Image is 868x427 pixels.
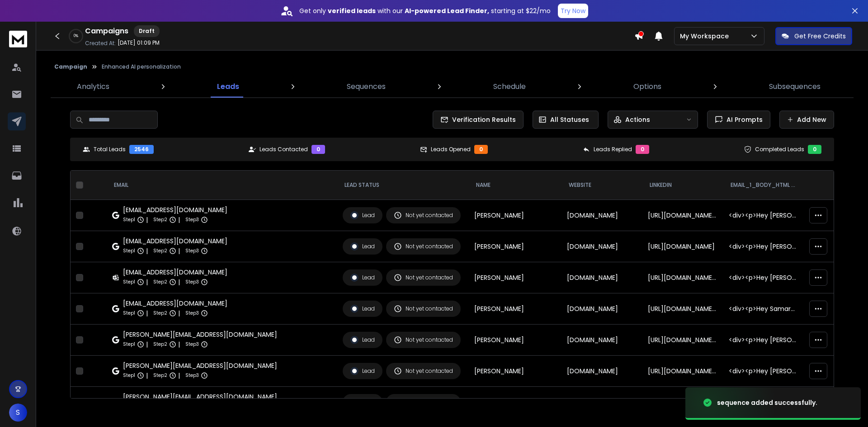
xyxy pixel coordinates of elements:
[123,237,227,246] div: [EMAIL_ADDRESS][DOMAIN_NAME]
[723,262,804,293] td: <div><p>Hey [PERSON_NAME],</p><p>Noticed you're selling soccer gear. In the specialty retail spac...
[558,4,588,18] button: Try Now
[85,26,128,37] h1: Campaigns
[185,215,199,224] p: Step 3
[628,76,667,97] a: Options
[153,215,167,224] p: Step 2
[77,81,109,92] p: Analytics
[723,231,804,262] td: <div><p>Hey [PERSON_NAME],</p><p>Noticed you're selling the Chilled Drinking Fountain. In sustain...
[755,146,804,153] p: Completed Leads
[642,231,723,262] td: [URL][DOMAIN_NAME]
[469,325,561,356] td: [PERSON_NAME]
[350,274,375,282] div: Lead
[394,211,453,219] div: Not yet contacted
[680,32,732,41] p: My Workspace
[350,305,375,313] div: Lead
[129,145,154,154] div: 2546
[146,371,148,380] p: |
[134,25,160,37] div: Draft
[561,262,642,293] td: [DOMAIN_NAME]
[469,200,561,231] td: [PERSON_NAME]
[123,268,227,277] div: [EMAIL_ADDRESS][DOMAIN_NAME]
[550,115,589,124] p: All Statuses
[769,81,821,92] p: Subsequences
[723,325,804,356] td: <div><p>Hey [PERSON_NAME],</p><p>Noticed you're selling stylish tennis apparel. In athletics, lif...
[146,340,148,349] p: |
[561,200,642,231] td: [DOMAIN_NAME]
[212,76,245,97] a: Leads
[394,336,453,344] div: Not yet contacted
[431,146,471,153] p: Leads Opened
[474,145,488,154] div: 0
[433,111,524,129] button: Verification Results
[405,6,489,15] strong: AI-powered Lead Finder,
[153,246,167,255] p: Step 2
[123,371,135,380] p: Step 1
[311,145,325,154] div: 0
[394,274,453,282] div: Not yet contacted
[561,356,642,387] td: [DOMAIN_NAME]
[71,76,115,97] a: Analytics
[561,171,642,200] th: website
[153,340,167,349] p: Step 2
[625,115,650,124] p: Actions
[146,246,148,255] p: |
[723,293,804,325] td: <div><p>Hey Samara,</p><p>Noticed you're selling Quinoa Blonde Ale. In the craft beverage sector,...
[54,63,87,70] button: Campaign
[107,171,337,200] th: EMAIL
[723,200,804,231] td: <div><p>Hey [PERSON_NAME],</p><p>Noticed you're selling Asmara creamy velvet liquid matte lipstic...
[185,340,199,349] p: Step 3
[636,145,649,154] div: 0
[394,367,453,375] div: Not yet contacted
[775,27,852,45] button: Get Free Credits
[642,200,723,231] td: [URL][DOMAIN_NAME][PERSON_NAME]
[469,171,561,200] th: NAME
[178,371,180,380] p: |
[9,404,27,422] button: S
[123,361,277,370] div: [PERSON_NAME][EMAIL_ADDRESS][DOMAIN_NAME]
[178,246,180,255] p: |
[123,340,135,349] p: Step 1
[347,81,386,92] p: Sequences
[178,278,180,287] p: |
[146,215,148,224] p: |
[561,231,642,262] td: [DOMAIN_NAME]
[185,278,199,287] p: Step 3
[723,356,804,387] td: <div><p>Hey [PERSON_NAME],</p><p>Noticed you're selling the [MEDICAL_DATA] Ultra 5 Serum. In skin...
[469,293,561,325] td: [PERSON_NAME]
[74,33,78,39] p: 0 %
[146,309,148,318] p: |
[123,299,227,308] div: [EMAIL_ADDRESS][DOMAIN_NAME]
[594,146,632,153] p: Leads Replied
[123,330,277,339] div: [PERSON_NAME][EMAIL_ADDRESS][DOMAIN_NAME]
[717,398,817,407] div: sequence added successfully.
[642,171,723,200] th: LinkedIn
[178,215,180,224] p: |
[642,356,723,387] td: [URL][DOMAIN_NAME][PERSON_NAME]
[350,367,375,375] div: Lead
[642,325,723,356] td: [URL][DOMAIN_NAME][PERSON_NAME]
[185,371,199,380] p: Step 3
[561,293,642,325] td: [DOMAIN_NAME]
[493,81,526,92] p: Schedule
[642,293,723,325] td: [URL][DOMAIN_NAME][PERSON_NAME]
[102,63,181,70] p: Enhanced AI personalization
[217,81,239,92] p: Leads
[561,325,642,356] td: [DOMAIN_NAME]
[808,145,821,154] div: 0
[469,387,561,418] td: [PERSON_NAME]
[488,76,531,97] a: Schedule
[153,309,167,318] p: Step 2
[642,387,723,418] td: [URL][DOMAIN_NAME][PERSON_NAME]
[794,32,846,41] p: Get Free Credits
[123,205,227,214] div: [EMAIL_ADDRESS][DOMAIN_NAME]
[764,76,826,97] a: Subsequences
[328,6,376,15] strong: verified leads
[185,309,199,318] p: Step 3
[123,309,135,318] p: Step 1
[561,6,585,15] p: Try Now
[9,31,27,47] img: logo
[185,246,199,255] p: Step 3
[178,309,180,318] p: |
